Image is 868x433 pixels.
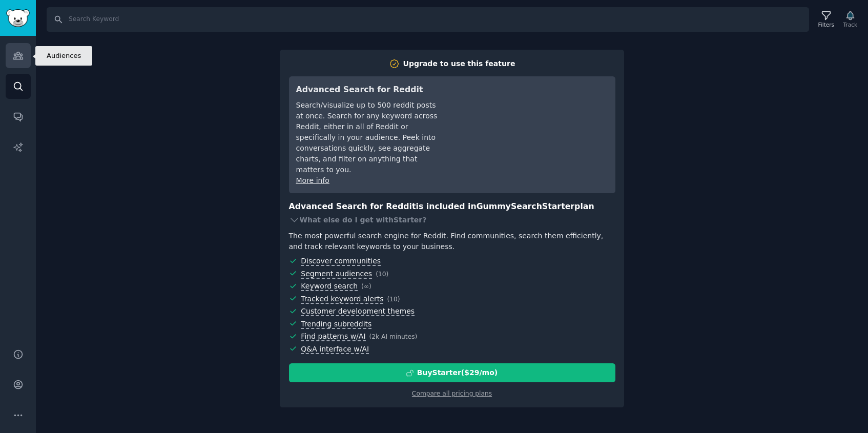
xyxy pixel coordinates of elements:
input: Search Keyword [47,7,809,32]
a: Compare all pricing plans [412,390,492,397]
span: Q&A interface w/AI [301,345,369,354]
span: Discover communities [301,257,381,266]
div: What else do I get with Starter ? [289,213,615,227]
h3: Advanced Search for Reddit is included in plan [289,200,615,213]
span: Segment audiences [301,270,372,279]
span: ( 10 ) [387,296,400,303]
span: Trending subreddits [301,320,371,329]
span: ( 2k AI minutes ) [369,333,418,340]
span: Tracked keyword alerts [301,295,383,304]
div: Search/visualize up to 500 reddit posts at once. Search for any keyword across Reddit, either in ... [296,100,440,175]
h3: Advanced Search for Reddit [296,84,440,96]
div: The most powerful search engine for Reddit. Find communities, search them efficiently, and track ... [289,231,615,252]
span: ( ∞ ) [361,283,371,290]
iframe: YouTube video player [454,84,608,160]
div: Buy Starter ($ 29 /mo ) [417,367,498,378]
a: More info [296,176,329,184]
span: GummySearch Starter [477,201,574,211]
div: Upgrade to use this feature [403,58,515,69]
span: ( 10 ) [376,271,388,278]
img: GummySearch logo [6,9,30,27]
div: Filters [818,21,834,28]
span: Find patterns w/AI [301,332,365,341]
span: Customer development themes [301,307,415,316]
button: BuyStarter($29/mo) [289,363,615,382]
span: Keyword search [301,282,358,291]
